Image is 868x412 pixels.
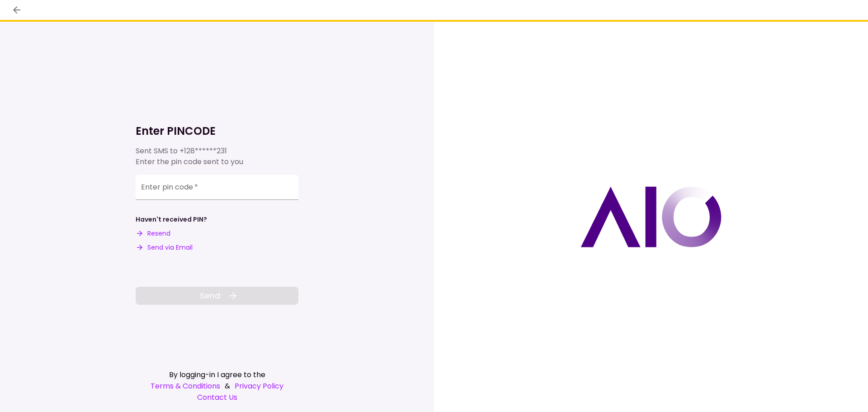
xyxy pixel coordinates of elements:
button: Send via Email [136,243,193,252]
button: Send [136,287,298,305]
button: Resend [136,229,170,238]
img: AIO logo [580,186,722,247]
span: Send [200,289,220,302]
div: By logging-in I agree to the [136,369,298,380]
a: Contact Us [136,392,298,403]
div: & [136,380,298,392]
button: back [9,2,24,18]
div: Haven't received PIN? [136,215,207,224]
div: Sent SMS to Enter the pin code sent to you [136,146,298,167]
a: Privacy Policy [235,380,283,392]
h1: Enter PINCODE [136,124,298,138]
a: Terms & Conditions [151,380,220,392]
